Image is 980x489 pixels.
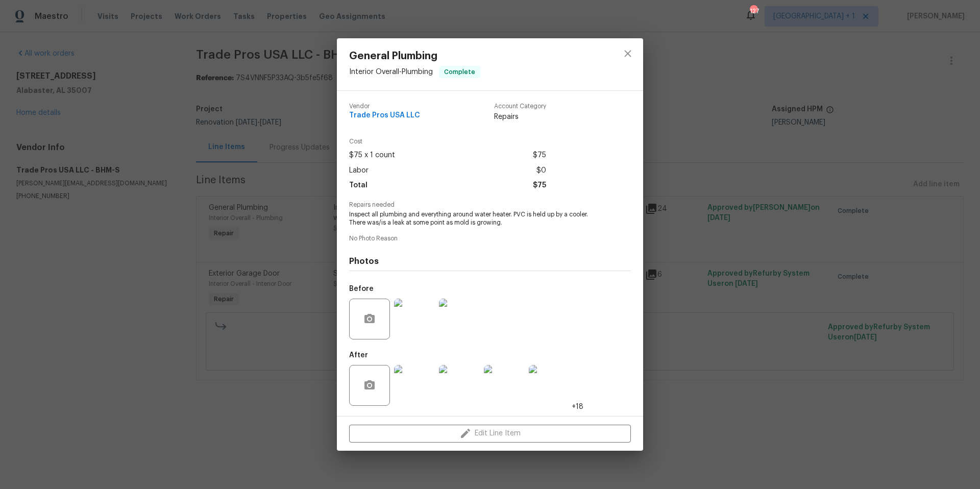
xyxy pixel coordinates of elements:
div: 127 [750,6,757,16]
span: +18 [572,402,583,412]
span: Repairs needed [349,202,631,208]
span: Labor [349,163,369,178]
span: Interior Overall - Plumbing [349,68,433,76]
h5: After [349,352,368,359]
span: $75 [533,178,546,193]
span: $0 [536,163,546,178]
span: $75 x 1 count [349,148,395,163]
h4: Photos [349,256,631,266]
span: Account Category [494,103,546,110]
span: No Photo Reason [349,235,631,242]
span: Inspect all plumbing and everything around water heater. PVC is held up by a cooler. There was/is... [349,210,603,228]
span: General Plumbing [349,51,480,62]
span: Complete [440,67,479,77]
h5: Before [349,285,374,292]
span: Trade Pros USA LLC [349,112,420,119]
span: Repairs [494,112,546,122]
span: $75 [533,148,546,163]
span: Total [349,178,367,193]
span: Vendor [349,103,420,110]
span: Cost [349,138,546,145]
button: close [616,41,640,66]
